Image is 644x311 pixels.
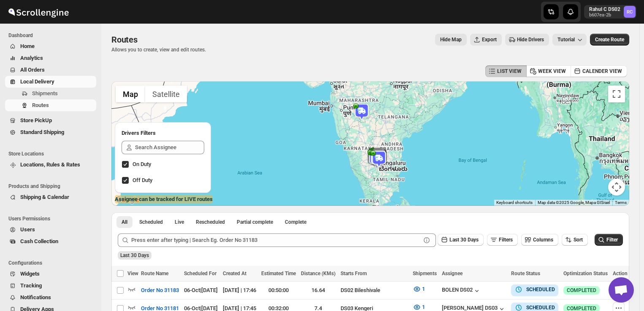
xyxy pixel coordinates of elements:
span: All [122,219,127,225]
span: Shipping & Calendar [20,194,69,200]
span: Last 30 Days [120,252,149,258]
button: Create Route [590,34,629,46]
span: LIST VIEW [497,68,522,75]
button: Shipping & Calendar [5,191,96,203]
span: CALENDER VIEW [582,68,622,75]
span: Rahul C DS02 [624,6,636,18]
span: View [127,271,138,276]
span: Partial complete [237,219,273,225]
span: Standard Shipping [20,129,64,135]
span: Users [20,226,35,233]
span: Hide Drivers [517,36,544,43]
button: CALENDER VIEW [571,65,627,77]
span: Complete [285,219,306,225]
span: Scheduled [139,219,163,225]
span: Action [613,271,628,276]
span: Distance (KMs) [301,271,336,276]
span: Map data ©2025 Google, Mapa GISrael [538,200,610,205]
span: Created At [223,271,246,276]
a: Terms (opens in new tab) [615,200,627,205]
span: Sort [574,237,583,243]
button: Keyboard shortcuts [496,200,533,206]
span: Routes [111,35,138,45]
span: Store PickUp [20,117,52,123]
span: Off Duty [133,177,152,183]
h2: Drivers Filters [122,129,204,137]
span: Create Route [595,36,624,43]
button: Last 30 Days [438,234,484,246]
span: Analytics [20,55,43,61]
button: WEEK VIEW [526,65,571,77]
span: Filters [499,237,513,243]
p: Rahul C DS02 [589,6,620,13]
button: LIST VIEW [485,65,527,77]
button: SCHEDULED [514,285,555,294]
span: Local Delivery [20,78,54,85]
span: On Duty [133,161,151,167]
button: Tutorial [552,34,587,46]
button: BOLEN DS02 [442,287,481,295]
button: Routes [5,99,96,111]
button: Tracking [5,280,96,292]
a: Open this area in Google Maps (opens a new window) [114,195,141,206]
button: Sort [562,234,588,246]
span: Estimated Time [261,271,296,276]
div: 16.64 [301,286,336,295]
text: RC [627,9,633,15]
span: Cash Collection [20,238,58,244]
span: Tracking [20,282,42,289]
span: 1 [422,304,425,310]
span: Optimization Status [563,271,608,276]
span: Routes [32,102,49,108]
span: Store Locations [8,150,97,157]
span: Home [20,43,35,49]
span: Locations, Rules & Rates [20,161,80,168]
button: Hide Drivers [505,34,549,46]
span: Products and Shipping [8,183,97,190]
span: 1 [422,286,425,292]
button: Map camera controls [608,179,625,196]
span: Assignee [442,271,463,276]
span: Columns [533,237,553,243]
button: 1 [408,282,430,296]
button: All Orders [5,64,96,76]
div: DS02 Bileshivale [341,286,408,295]
label: Assignee can be tracked for LIVE routes [115,195,213,204]
span: Route Status [511,271,540,276]
b: SCHEDULED [526,287,555,292]
span: COMPLETED [567,287,596,294]
button: Export [470,34,502,46]
button: Shipments [5,88,96,99]
span: Shipments [413,271,437,276]
button: Columns [521,234,558,246]
span: Shipments [32,90,58,97]
div: 00:50:00 [261,286,296,295]
button: Show street map [116,86,145,102]
span: Tutorial [557,37,575,43]
img: ScrollEngine [7,1,70,22]
button: Order No 31183 [136,284,184,297]
p: b607ea-2b [589,13,620,18]
span: Hide Map [440,36,462,43]
button: User menu [584,5,636,19]
span: Configurations [8,260,97,266]
span: Scheduled For [184,271,216,276]
button: Locations, Rules & Rates [5,159,96,171]
button: All routes [116,216,133,228]
button: Notifications [5,292,96,303]
button: Analytics [5,52,96,64]
button: Cash Collection [5,236,96,247]
span: Starts From [341,271,367,276]
input: Search Assignee [135,141,204,154]
span: 06-Oct | [DATE] [184,287,218,293]
span: Dashboard [8,32,97,39]
div: [DATE] | 17:46 [223,286,256,295]
span: All Orders [20,67,45,73]
button: Users [5,224,96,236]
p: Allows you to create, view and edit routes. [111,46,206,53]
button: Map action label [435,34,467,46]
span: Rescheduled [196,219,225,225]
div: Open chat [609,277,634,303]
span: Export [482,36,497,43]
span: Filter [606,237,618,243]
